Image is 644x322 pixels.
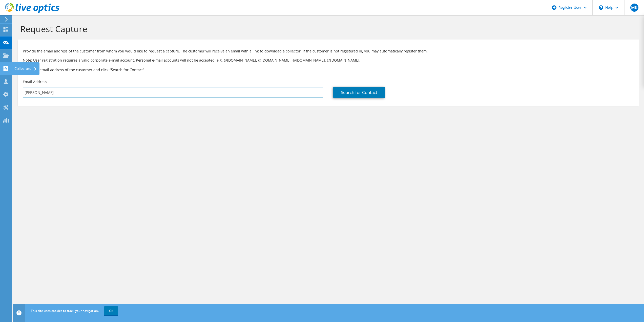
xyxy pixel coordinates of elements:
[12,62,39,75] div: Collectors
[23,79,47,84] label: Email Address
[630,4,638,12] span: MK
[23,58,634,63] p: Note: User registration requires a valid corporate e-mail account. Personal e-mail accounts will ...
[23,67,634,72] h3: Enter the email address of the customer and click “Search for Contact”.
[104,306,118,315] a: OK
[599,5,603,10] svg: \n
[20,24,634,34] h1: Request Capture
[23,48,634,54] p: Provide the email address of the customer from whom you would like to request a capture. The cust...
[333,87,385,98] a: Search for Contact
[31,309,99,313] span: This site uses cookies to track your navigation.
